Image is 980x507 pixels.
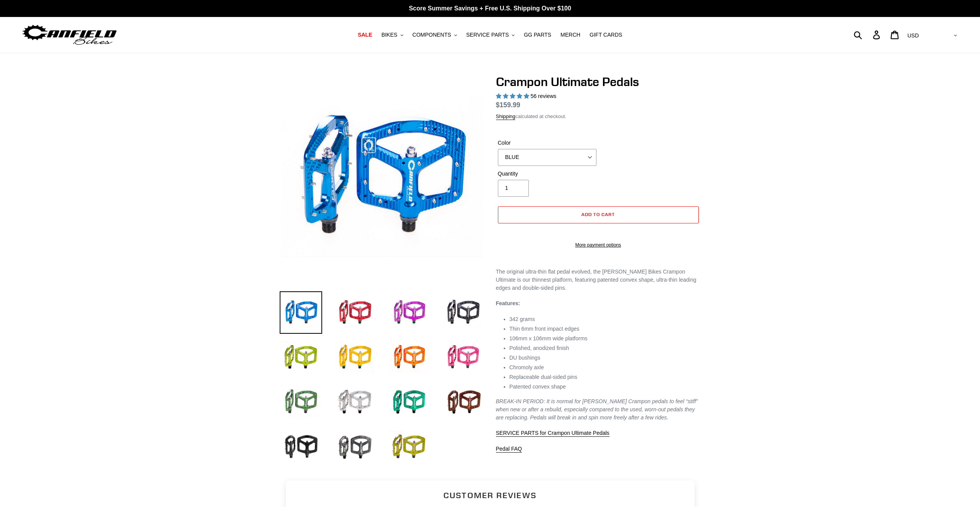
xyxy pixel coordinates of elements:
span: MERCH [560,32,580,38]
span: $159.99 [496,101,520,109]
a: MERCH [557,30,584,40]
em: BREAK-IN PERIOD: It is normal for [PERSON_NAME] Crampon pedals to feel “stiff” when new or after ... [496,398,698,421]
a: Shipping [496,113,516,120]
a: GG PARTS [520,30,555,40]
img: Load image into Gallery viewer, Crampon Ultimate Pedals [334,291,376,334]
img: Crampon Ultimate Pedals [281,76,483,277]
li: DU bushings [510,354,701,362]
p: The original ultra-thin flat pedal evolved, the [PERSON_NAME] Bikes Crampon Ultimate is our thinn... [496,268,701,292]
li: Polished, anodized finish [510,344,701,352]
li: Replaceable dual-sided pins [510,373,701,381]
li: Chromoly axle [510,363,701,372]
img: Load image into Gallery viewer, Crampon Ultimate Pedals [442,381,484,423]
label: Color [498,139,596,147]
button: COMPONENTS [409,30,461,40]
span: BIKES [381,32,397,38]
img: Load image into Gallery viewer, Crampon Ultimate Pedals [388,381,430,423]
img: Load image into Gallery viewer, Crampon Ultimate Pedals [334,426,376,468]
span: 4.95 stars [496,93,531,99]
img: Load image into Gallery viewer, Crampon Ultimate Pedals [334,381,376,423]
li: 342 grams [510,315,701,323]
img: Load image into Gallery viewer, Crampon Ultimate Pedals [388,291,430,334]
button: BIKES [377,30,407,40]
a: GIFT CARDS [586,30,626,40]
h2: Customer Reviews [292,490,688,501]
a: SALE [354,30,376,40]
a: SERVICE PARTS for Crampon Ultimate Pedals [496,430,610,437]
div: calculated at checkout. [496,113,701,120]
img: Load image into Gallery viewer, Crampon Ultimate Pedals [442,336,484,379]
button: SERVICE PARTS [462,30,518,40]
img: Load image into Gallery viewer, Crampon Ultimate Pedals [388,336,430,379]
strong: Features: [496,300,520,306]
li: Thin 6mm front impact edges [510,325,701,333]
a: Pedal FAQ [496,446,522,453]
label: Quantity [498,170,596,178]
img: Load image into Gallery viewer, Crampon Ultimate Pedals [388,426,430,468]
input: Search [858,26,878,43]
img: Load image into Gallery viewer, Crampon Ultimate Pedals [334,336,376,379]
span: SERVICE PARTS for Crampon Ultimate Pedals [496,430,610,436]
span: GG PARTS [524,32,551,38]
span: GIFT CARDS [589,32,622,38]
span: 56 reviews [530,93,556,99]
img: Load image into Gallery viewer, Crampon Ultimate Pedals [280,336,322,379]
img: Load image into Gallery viewer, Crampon Ultimate Pedals [280,426,322,468]
span: SALE [358,32,372,38]
span: Patented convex shape [510,384,566,390]
img: Load image into Gallery viewer, Crampon Ultimate Pedals [442,291,484,334]
span: COMPONENTS [413,32,451,38]
a: More payment options [498,242,699,248]
button: Add to cart [498,206,699,223]
h1: Crampon Ultimate Pedals [496,74,701,89]
img: Load image into Gallery viewer, Crampon Ultimate Pedals [280,381,322,423]
li: 106mm x 106mm wide platforms [510,335,701,343]
img: Load image into Gallery viewer, Crampon Ultimate Pedals [280,291,322,334]
span: Add to cart [581,211,615,217]
img: Canfield Bikes [21,23,118,47]
span: SERVICE PARTS [466,32,509,38]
